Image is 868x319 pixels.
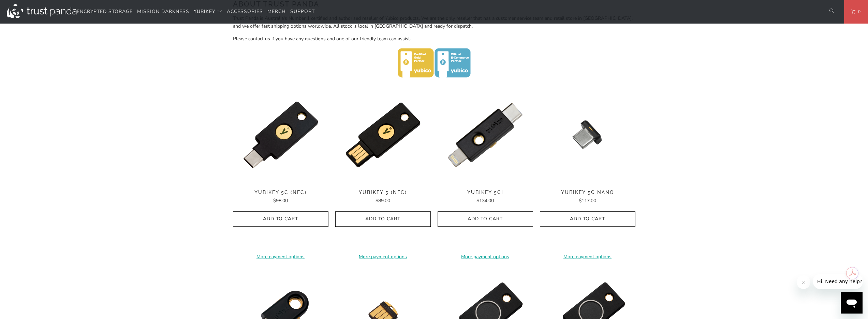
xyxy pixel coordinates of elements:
[233,190,328,205] a: YubiKey 5C (NFC) $98.00
[233,87,328,183] a: YubiKey 5C (NFC) - Trust Panda YubiKey 5C (NFC) - Trust Panda
[194,4,222,20] summary: YubiKey
[540,87,635,183] img: YubiKey 5C Nano - Trust Panda
[841,292,863,314] iframe: Button to launch messaging window
[335,211,431,227] button: Add to Cart
[438,190,533,195] span: YubiKey 5Ci
[240,216,321,222] span: Add to Cart
[290,8,315,15] span: Support
[137,8,189,15] span: Mission Darkness
[273,197,288,204] span: $98.00
[227,8,263,15] span: Accessories
[438,87,533,183] a: YubiKey 5Ci - Trust Panda YubiKey 5Ci - Trust Panda
[233,211,328,227] button: Add to Cart
[376,197,390,204] span: $89.00
[335,87,431,183] a: YubiKey 5 (NFC) - Trust Panda YubiKey 5 (NFC) - Trust Panda
[77,4,133,20] a: Encrypted Storage
[227,4,263,20] a: Accessories
[233,190,328,195] span: YubiKey 5C (NFC)
[540,211,635,227] button: Add to Cart
[290,4,315,20] a: Support
[233,87,328,183] img: YubiKey 5C (NFC) - Trust Panda
[137,4,189,20] a: Mission Darkness
[267,4,286,20] a: Merch
[77,4,315,20] nav: Translation missing: en.navigation.header.main_nav
[547,216,628,222] span: Add to Cart
[540,87,635,183] a: YubiKey 5C Nano - Trust Panda YubiKey 5C Nano - Trust Panda
[438,211,533,227] button: Add to Cart
[77,8,133,15] span: Encrypted Storage
[445,216,526,222] span: Add to Cart
[540,253,635,261] a: More payment options
[813,274,863,289] iframe: Message from company
[7,4,77,18] img: Trust Panda Australia
[267,8,286,15] span: Merch
[797,275,810,289] iframe: Close message
[540,190,635,195] span: YubiKey 5C Nano
[579,197,596,204] span: $117.00
[438,253,533,261] a: More payment options
[855,8,861,15] span: 0
[540,190,635,205] a: YubiKey 5C Nano $117.00
[438,87,533,183] img: YubiKey 5Ci - Trust Panda
[335,87,431,183] img: YubiKey 5 (NFC) - Trust Panda
[233,35,635,43] p: Please contact us if you have any questions and one of our friendly team can assist.
[194,8,215,15] span: YubiKey
[335,253,431,261] a: More payment options
[335,190,431,195] span: YubiKey 5 (NFC)
[438,190,533,205] a: YubiKey 5Ci $134.00
[233,253,328,261] a: More payment options
[476,197,494,204] span: $134.00
[342,216,424,222] span: Add to Cart
[335,190,431,205] a: YubiKey 5 (NFC) $89.00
